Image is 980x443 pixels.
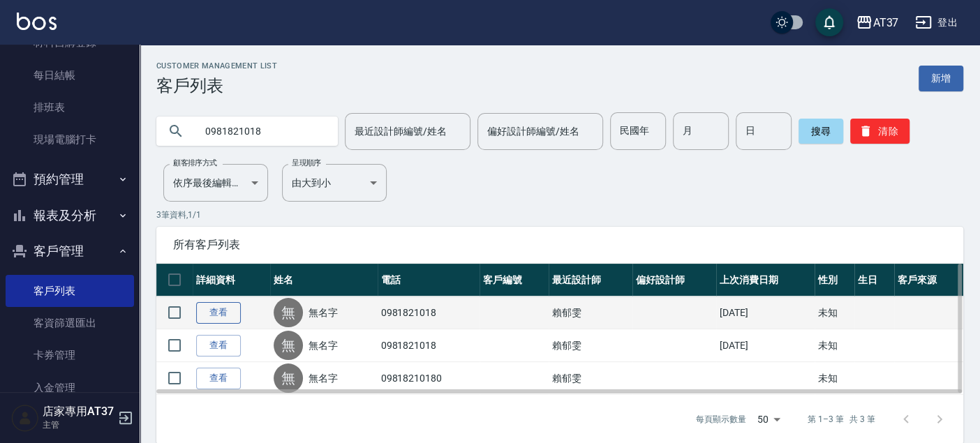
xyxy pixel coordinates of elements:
a: 入金管理 [6,372,134,404]
th: 姓名 [270,264,377,296]
h5: 店家專用AT37 [43,405,114,419]
button: 報表及分析 [6,197,134,234]
button: save [815,8,843,36]
td: 賴郁雯 [549,362,632,395]
label: 呈現順序 [292,158,321,168]
td: 賴郁雯 [549,296,632,329]
div: 無 [274,331,303,360]
th: 偏好設計師 [632,264,716,296]
th: 性別 [815,264,854,296]
a: 無名字 [309,338,338,352]
th: 上次消費日期 [716,264,815,296]
td: 未知 [815,296,854,329]
p: 每頁顯示數量 [696,413,746,426]
h2: Customer Management List [156,61,277,70]
a: 客戶列表 [6,275,134,307]
td: 未知 [815,329,854,362]
p: 3 筆資料, 1 / 1 [156,209,963,221]
th: 生日 [854,264,894,296]
button: 搜尋 [799,119,843,144]
button: 清除 [850,119,910,144]
a: 無名字 [309,371,338,385]
p: 第 1–3 筆 共 3 筆 [808,413,875,426]
th: 最近設計師 [549,264,632,296]
span: 所有客戶列表 [173,238,946,252]
a: 無名字 [309,306,338,320]
a: 查看 [196,368,241,389]
img: Person [11,404,39,432]
div: 由大到小 [282,164,387,202]
img: Logo [17,13,57,30]
div: AT37 [873,14,898,31]
a: 卡券管理 [6,339,134,371]
td: 賴郁雯 [549,329,632,362]
div: 無 [274,363,303,393]
td: 09818210180 [378,362,480,395]
th: 客戶來源 [894,264,963,296]
a: 客資篩選匯出 [6,307,134,339]
label: 顧客排序方式 [173,158,217,168]
button: 預約管理 [6,161,134,197]
div: 無 [274,298,303,327]
a: 排班表 [6,91,134,123]
input: 搜尋關鍵字 [195,112,327,150]
td: [DATE] [716,329,815,362]
th: 電話 [378,264,480,296]
div: 依序最後編輯時間 [163,164,268,202]
p: 主管 [43,419,114,431]
a: 現場電腦打卡 [6,123,134,156]
div: 50 [752,400,785,438]
button: 登出 [910,10,963,36]
a: 查看 [196,335,241,356]
button: 客戶管理 [6,233,134,269]
td: 0981821018 [378,296,480,329]
td: [DATE] [716,296,815,329]
a: 查看 [196,302,241,324]
th: 詳細資料 [193,264,270,296]
th: 客戶編號 [480,264,549,296]
a: 新增 [919,66,963,91]
td: 未知 [815,362,854,395]
td: 0981821018 [378,329,480,362]
button: AT37 [850,8,904,37]
h3: 客戶列表 [156,76,277,96]
a: 每日結帳 [6,59,134,91]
